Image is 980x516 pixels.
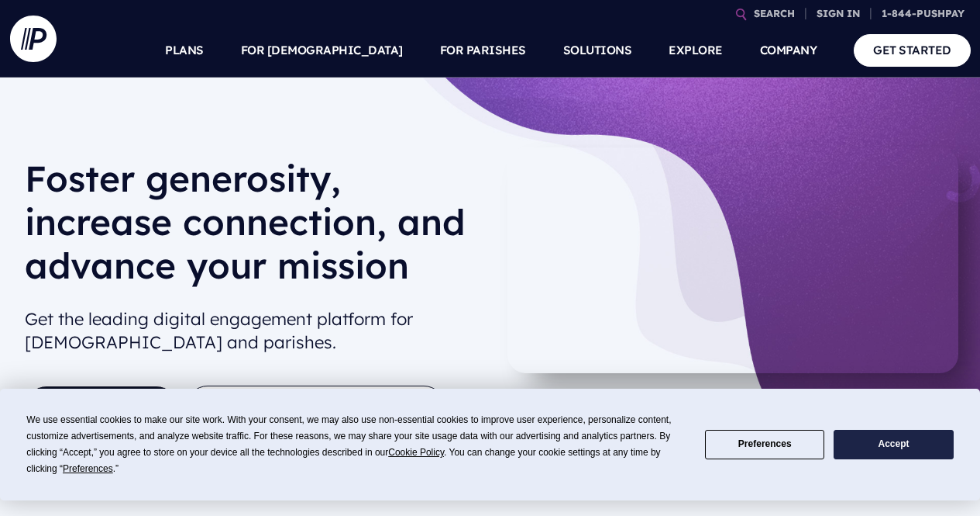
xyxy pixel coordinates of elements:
a: FOR PARISHES [440,23,526,78]
a: SOLUTIONS [563,23,632,78]
a: GET STARTED [854,34,971,66]
a: FOR [DEMOGRAPHIC_DATA] [241,23,403,78]
div: We use essential cookies to make our site work. With your consent, we may also use non-essential ... [26,412,686,477]
a: COMPANY [760,23,817,78]
button: Accept [834,430,953,460]
h1: Foster generosity, increase connection, and advance your mission [25,157,480,300]
button: Preferences [705,430,824,460]
a: EXPLORE [669,23,723,78]
span: Cookie Policy [388,447,444,458]
span: Preferences [63,463,113,474]
a: PLANS [165,23,204,78]
h2: Get the leading digital engagement platform for [DEMOGRAPHIC_DATA] and parishes. [25,301,480,362]
button: TAKE A SELF-GUIDED TOUR [186,386,445,431]
a: GET STARTED [25,386,178,431]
